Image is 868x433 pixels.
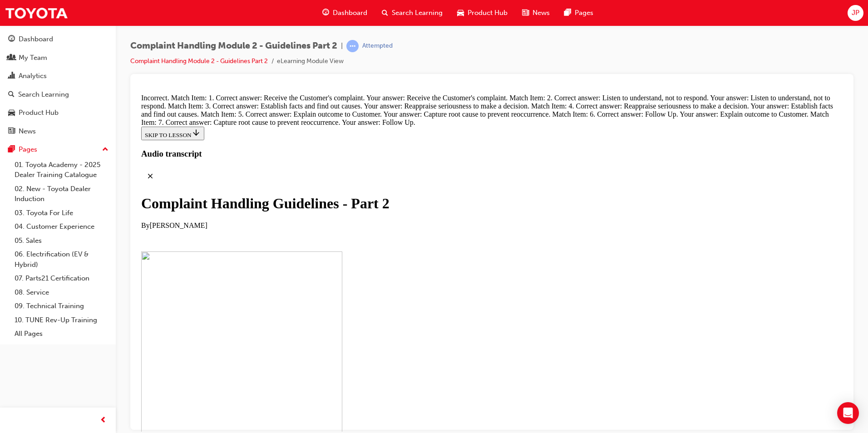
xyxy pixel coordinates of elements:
[346,40,359,52] span: learningRecordVerb_ATTEMPT-icon
[522,7,529,19] span: news-icon
[362,42,393,50] div: Attempted
[4,31,112,48] a: Dashboard
[375,4,450,22] a: search-iconSearch Learning
[4,131,12,139] span: By
[19,53,47,63] div: My Team
[7,41,63,48] span: SKIP TO LESSON
[19,71,47,81] div: Analytics
[4,29,112,141] button: DashboardMy TeamAnalyticsSearch LearningProduct HubNews
[11,206,112,220] a: 03. Toyota For Life
[11,271,112,285] a: 07. Parts21 Certification
[4,59,705,69] h3: Audio transcript
[8,146,15,154] span: pages-icon
[4,36,67,50] button: SKIP TO LESSON
[11,234,112,248] a: 05. Sales
[11,313,112,327] a: 10. TUNE Rev-Up Training
[19,126,36,137] div: News
[392,8,443,18] span: Search Learning
[8,109,15,117] span: car-icon
[11,158,112,182] a: 01. Toyota Academy - 2025 Dealer Training Catalogue
[515,4,557,22] a: news-iconNews
[4,49,112,66] a: My Team
[382,7,388,19] span: search-icon
[8,35,15,44] span: guage-icon
[322,7,329,19] span: guage-icon
[4,123,112,140] a: News
[11,285,112,300] a: 08. Service
[341,41,343,51] span: |
[468,8,508,18] span: Product Hub
[8,91,15,99] span: search-icon
[102,144,108,156] span: up-icon
[4,105,705,122] div: Complaint Handling Guidelines - Part 2
[130,57,268,65] a: Complaint Handling Module 2 - Guidelines Part 2
[19,108,59,118] div: Product Hub
[12,131,70,139] span: [PERSON_NAME]
[277,56,344,67] li: eLearning Module View
[19,34,53,44] div: Dashboard
[11,247,112,271] a: 06. Electrification (EV & Hybrid)
[533,8,550,18] span: News
[11,220,112,234] a: 04. Customer Experience
[11,327,112,341] a: All Pages
[575,8,593,18] span: Pages
[8,128,15,136] span: news-icon
[564,7,571,19] span: pages-icon
[450,4,515,22] a: car-iconProduct Hub
[5,3,68,23] img: Trak
[333,8,367,18] span: Dashboard
[4,141,112,158] button: Pages
[11,299,112,313] a: 09. Technical Training
[4,104,112,121] a: Product Hub
[19,144,37,155] div: Pages
[557,4,601,22] a: pages-iconPages
[100,415,107,426] span: prev-icon
[848,5,863,21] button: JP
[457,7,464,19] span: car-icon
[11,182,112,206] a: 02. New - Toyota Dealer Induction
[852,8,859,18] span: JP
[4,4,705,36] div: Incorrect. Match Item: 1. Correct answer: Receive the Customer's complaint. Your answer: Receive ...
[4,77,22,95] button: Close audio transcript panel
[8,54,15,62] span: people-icon
[18,89,69,100] div: Search Learning
[8,72,15,80] span: chart-icon
[4,86,112,103] a: Search Learning
[837,402,859,424] div: Open Intercom Messenger
[4,68,112,84] a: Analytics
[130,41,337,51] span: Complaint Handling Module 2 - Guidelines Part 2
[315,4,375,22] a: guage-iconDashboard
